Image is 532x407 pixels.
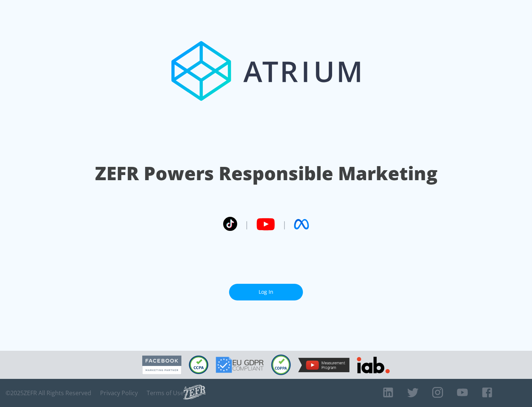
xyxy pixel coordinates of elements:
span: © 2025 ZEFR All Rights Reserved [6,389,91,397]
img: COPPA Compliant [271,354,291,375]
span: | [282,219,287,230]
a: Terms of Use [147,389,184,397]
img: GDPR Compliant [216,357,264,373]
img: CCPA Compliant [189,356,208,374]
a: Log In [229,284,303,300]
img: IAB [357,357,390,373]
a: Privacy Policy [100,389,138,397]
h1: ZEFR Powers Responsible Marketing [95,161,437,186]
img: Facebook Marketing Partner [142,356,181,374]
span: | [245,219,249,230]
img: YouTube Measurement Program [298,358,349,372]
